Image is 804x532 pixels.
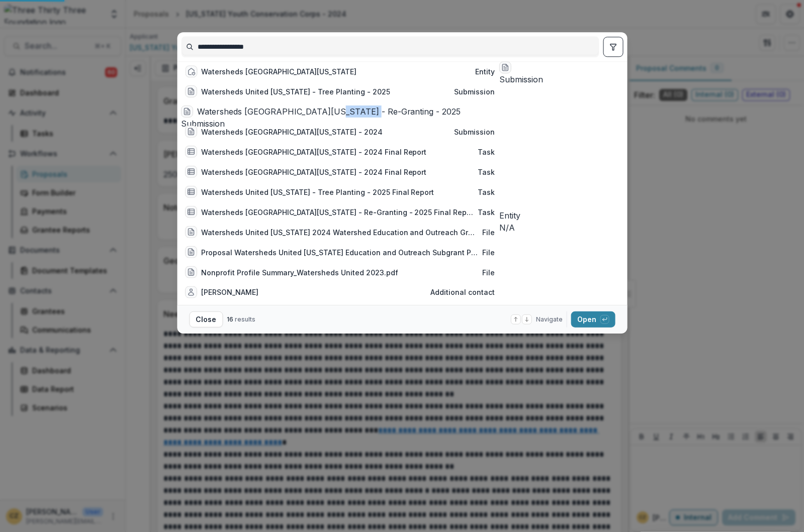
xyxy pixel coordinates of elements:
[571,311,615,328] button: Open
[235,315,255,323] span: results
[478,148,495,156] span: Task
[201,247,478,257] div: Proposal Watersheds United [US_STATE] Education and Outreach Subgrant Program.pdf
[201,206,474,217] div: Watersheds [GEOGRAPHIC_DATA][US_STATE] - Re-Granting - 2025 Final Report
[201,287,258,297] div: [PERSON_NAME]
[499,73,623,85] h3: Submission
[478,168,495,176] span: Task
[478,187,495,196] span: Task
[430,288,495,296] span: Additional contact
[201,127,383,137] div: Watersheds [GEOGRAPHIC_DATA][US_STATE] - 2024
[482,268,495,276] span: File
[454,128,495,136] span: Submission
[201,227,478,237] div: Watersheds United [US_STATE] 2024 Watershed Education and Outreach Grant Final Report.pdf
[499,222,623,234] p: N/A
[603,37,623,57] button: toggle filters
[478,207,495,216] span: Task
[201,167,427,177] div: Watersheds [GEOGRAPHIC_DATA][US_STATE] - 2024 Final Report
[454,87,495,96] span: Submission
[201,267,398,277] div: Nonprofit Profile Summary_Watersheds United 2023.pdf
[227,315,233,323] span: 16
[201,66,356,77] div: Watersheds [GEOGRAPHIC_DATA][US_STATE]
[535,315,562,324] span: Navigate
[197,105,495,118] div: Watersheds [GEOGRAPHIC_DATA][US_STATE] - Re-Granting - 2025
[482,228,495,236] span: File
[201,186,434,197] div: Watersheds United [US_STATE] - Tree Planting - 2025 Final Report
[499,210,520,221] span: Entity
[181,119,225,129] span: Submission
[201,147,427,157] div: Watersheds [GEOGRAPHIC_DATA][US_STATE] - 2024 Final Report
[189,311,223,328] button: Close
[475,67,495,76] span: Entity
[482,248,495,256] span: File
[201,86,390,97] div: Watersheds United [US_STATE] - Tree Planting - 2025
